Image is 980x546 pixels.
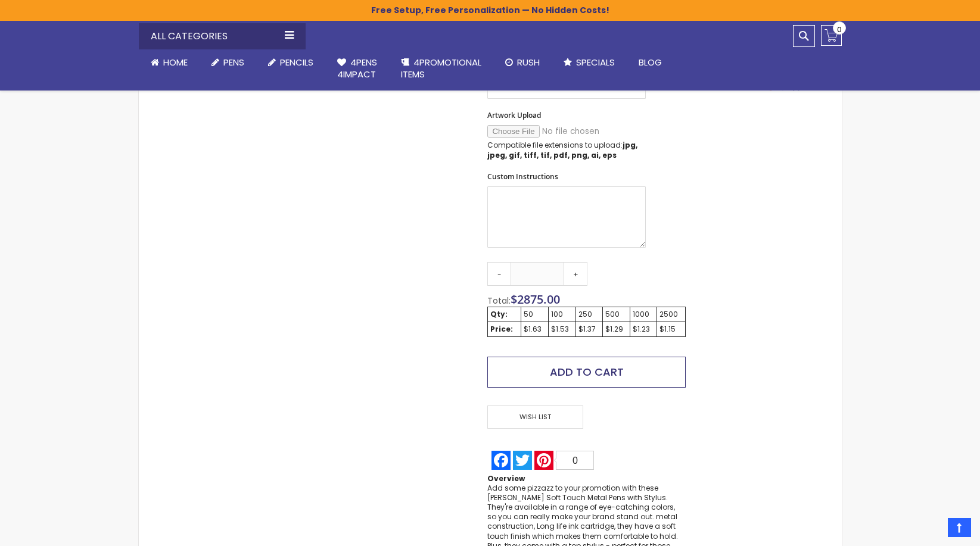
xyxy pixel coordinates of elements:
[487,295,511,307] span: Total:
[280,56,313,68] span: Pencils
[490,309,508,319] strong: Qty:
[493,49,552,76] a: Rush
[633,325,654,334] div: $1.23
[256,49,325,76] a: Pencils
[551,310,573,319] div: 100
[633,310,654,319] div: 1000
[550,364,624,379] span: Add to Cart
[512,451,533,470] a: Twitter
[524,310,546,319] div: 50
[821,25,842,46] a: 0
[325,49,389,88] a: 4Pens4impact
[200,49,256,76] a: Pens
[490,324,513,334] strong: Price:
[487,357,685,388] button: Add to Cart
[551,325,573,334] div: $1.53
[139,23,306,49] div: All Categories
[487,141,646,160] p: Compatible file extensions to upload:
[578,325,600,334] div: $1.37
[578,310,600,319] div: 250
[389,49,493,88] a: 4PROMOTIONALITEMS
[487,110,541,120] span: Artwork Upload
[163,56,188,68] span: Home
[517,291,560,307] span: 2875.00
[524,325,546,334] div: $1.63
[490,451,512,470] a: Facebook
[223,56,244,68] span: Pens
[487,473,525,483] strong: Overview
[511,291,560,307] span: $
[576,56,615,68] span: Specials
[401,56,481,80] span: 4PROMOTIONAL ITEMS
[659,325,682,334] div: $1.15
[948,518,971,537] a: Top
[139,49,200,76] a: Home
[487,262,511,286] a: -
[533,451,595,470] a: Pinterest0
[627,49,674,76] a: Blog
[487,405,586,429] a: Wish List
[605,325,627,334] div: $1.29
[564,262,587,286] a: +
[659,310,682,319] div: 2500
[517,56,540,68] span: Rush
[605,310,627,319] div: 500
[552,49,627,76] a: Specials
[715,85,829,95] a: 4pens.com certificate URL
[639,56,662,68] span: Blog
[487,140,637,160] strong: jpg, jpeg, gif, tiff, tif, pdf, png, ai, eps
[487,171,558,182] span: Custom Instructions
[837,24,842,35] span: 0
[487,405,583,429] span: Wish List
[337,56,377,80] span: 4Pens 4impact
[573,455,578,466] span: 0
